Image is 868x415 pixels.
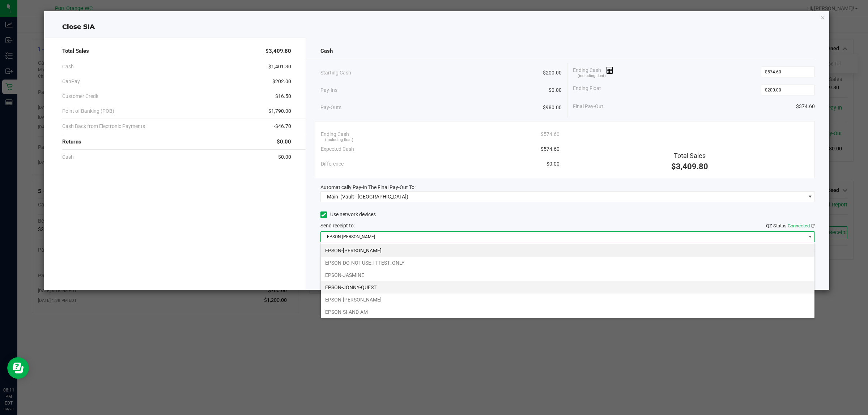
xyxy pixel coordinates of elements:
span: Cash Back from Electronic Payments [62,123,145,130]
span: Automatically Pay-In The Final Pay-Out To: [320,184,416,190]
span: Point of Banking (POB) [62,107,114,115]
span: Connected [788,223,810,228]
span: Difference [321,160,344,168]
span: Ending Cash [573,67,613,77]
span: Ending Float [573,85,601,95]
span: QZ Status: [766,223,815,228]
span: Cash [62,153,74,161]
li: EPSON-[PERSON_NAME] [321,294,814,306]
span: $374.60 [796,103,815,110]
span: Pay-Outs [320,104,341,111]
span: $980.00 [543,104,562,111]
span: Total Sales [674,152,706,159]
div: Returns [62,134,291,150]
li: EPSON-DO-NOT-USE_IT-TEST_ONLY [321,257,814,269]
span: Customer Credit [62,93,99,100]
span: $200.00 [543,69,562,77]
span: Ending Cash [321,131,349,138]
div: Close SIA [44,22,830,32]
li: EPSON-[PERSON_NAME] [321,244,814,257]
span: $16.50 [275,93,291,100]
span: EPSON-[PERSON_NAME] [321,232,806,242]
span: (including float) [325,137,353,143]
span: Send receipt to: [320,223,355,228]
span: $574.60 [541,145,559,153]
span: Total Sales [62,47,89,55]
span: $0.00 [277,138,291,146]
span: Cash [62,63,74,70]
span: (including float) [578,73,606,79]
li: EPSON-SI-AND-AM [321,306,814,318]
span: (Vault - [GEOGRAPHIC_DATA]) [340,194,408,200]
span: $1,401.30 [268,63,291,70]
span: $3,409.80 [671,162,708,171]
span: Pay-Ins [320,86,337,94]
iframe: Resource center [7,357,29,379]
li: EPSON-JASMINE [321,269,814,281]
li: EPSON-JONNY-QUEST [321,281,814,294]
span: Starting Cash [320,69,351,77]
span: CanPay [62,78,80,85]
span: $1,790.00 [268,107,291,115]
span: $0.00 [549,86,562,94]
span: $202.00 [272,78,291,85]
span: Cash [320,47,333,55]
span: -$46.70 [274,123,291,130]
label: Use network devices [320,211,376,218]
span: Final Pay-Out [573,103,603,110]
span: Expected Cash [321,145,354,153]
span: $3,409.80 [265,47,291,55]
span: $574.60 [541,131,559,138]
span: $0.00 [278,153,291,161]
span: Main [327,194,338,200]
span: $0.00 [546,160,559,168]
